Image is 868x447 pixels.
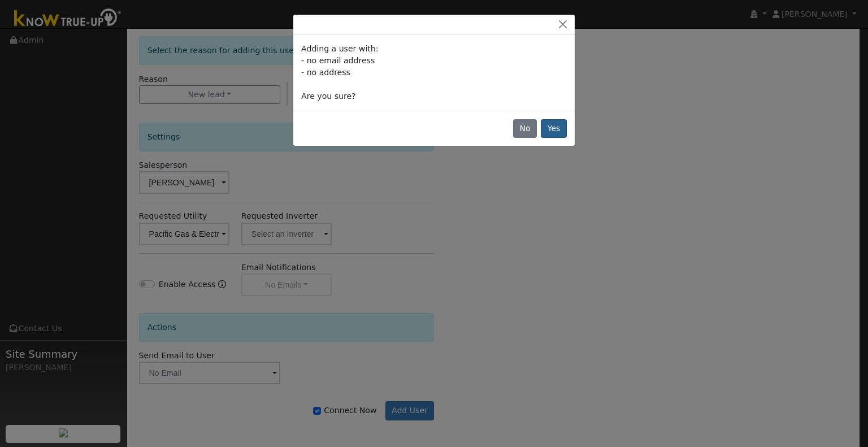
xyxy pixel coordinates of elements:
[555,19,571,31] button: Close
[541,119,567,138] button: Yes
[301,44,378,53] span: Adding a user with:
[513,119,537,138] button: No
[301,92,355,101] span: Are you sure?
[301,68,350,77] span: - no address
[301,56,375,65] span: - no email address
